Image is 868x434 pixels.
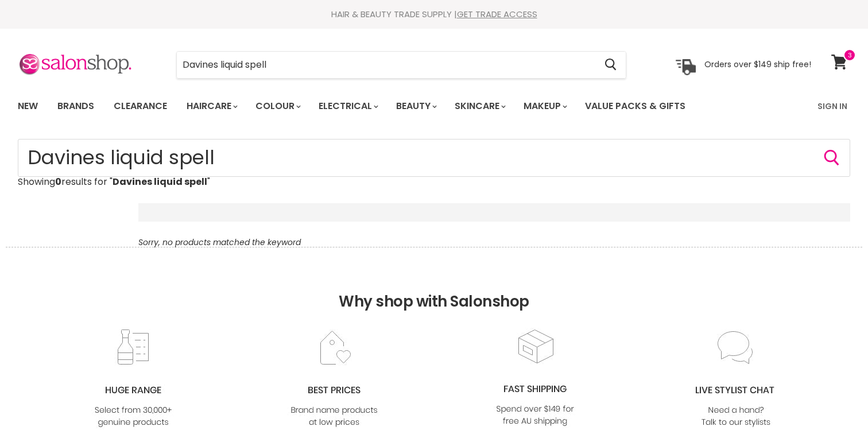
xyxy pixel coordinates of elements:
[457,8,537,20] a: GET TRADE ACCESS
[576,94,694,118] a: Value Packs & Gifts
[811,380,857,423] iframe: Gorgias live chat messenger
[6,247,862,328] h2: Why shop with Salonshop
[387,94,444,118] a: Beauty
[3,90,865,123] nav: Main
[704,59,811,69] p: Orders over $149 ship free!
[178,94,245,118] a: Haircare
[87,329,180,429] img: range2_8cf790d4-220e-469f-917d-a18fed3854b6.jpg
[49,94,103,118] a: Brands
[18,177,850,187] p: Showing results for " "
[176,51,626,79] form: Product
[18,139,850,177] form: Product
[489,328,582,428] img: fast.jpg
[446,94,513,118] a: Skincare
[823,149,841,167] button: Search
[515,94,574,118] a: Makeup
[105,94,176,118] a: Clearance
[138,237,301,248] em: Sorry, no products matched the keyword
[9,94,46,118] a: New
[177,52,595,78] input: Search
[247,94,308,118] a: Colour
[288,329,381,429] img: prices.jpg
[3,9,865,20] div: HAIR & BEAUTY TRADE SUPPLY |
[811,94,854,118] a: Sign In
[310,94,385,118] a: Electrical
[9,90,753,123] ul: Main menu
[595,52,626,78] button: Search
[18,139,850,177] input: Search
[689,329,782,429] img: chat_c0a1c8f7-3133-4fc6-855f-7264552747f6.jpg
[55,175,61,188] strong: 0
[113,175,207,188] strong: Davines liquid spell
